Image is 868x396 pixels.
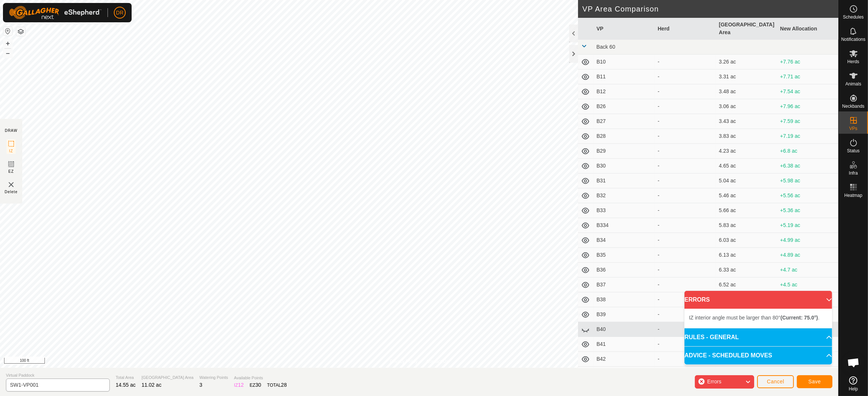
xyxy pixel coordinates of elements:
td: B10 [594,55,655,69]
td: 5.46 ac [716,188,777,203]
td: B26 [594,99,655,114]
span: Cancel [767,379,784,384]
td: +5.36 ac [777,203,838,218]
p-accordion-header: ADVICE - SCHEDULED MOVES [684,347,832,364]
td: B31 [594,173,655,188]
span: Errors [707,379,721,384]
button: – [3,49,12,58]
img: VP [7,180,16,189]
span: RULES - GENERAL [684,333,739,342]
td: B34 [594,233,655,248]
td: 6.33 ac [716,263,777,277]
div: - [658,88,713,95]
span: Help [849,387,858,391]
td: B334 [594,218,655,233]
div: - [658,266,713,274]
td: B35 [594,248,655,263]
div: - [658,296,713,304]
div: - [658,281,713,289]
td: B29 [594,144,655,159]
th: [GEOGRAPHIC_DATA] Area [716,18,777,40]
td: 3.31 ac [716,69,777,84]
span: 11.02 ac [142,382,162,388]
div: DRAW [5,128,17,133]
span: Save [808,379,821,384]
td: 4.65 ac [716,159,777,173]
div: - [658,103,713,110]
td: B38 [594,292,655,307]
div: - [658,340,713,348]
td: +5.19 ac [777,218,838,233]
a: Contact Us [426,358,448,365]
span: Status [847,149,859,153]
span: Heatmap [844,193,862,198]
span: Virtual Paddock [6,372,110,379]
div: - [658,147,713,155]
span: IZ interior angle must be larger than 80° . [689,315,819,321]
span: [GEOGRAPHIC_DATA] Area [142,374,194,381]
div: - [658,117,713,125]
td: +3.06 ac [777,367,838,382]
th: VP [594,18,655,40]
td: B41 [594,337,655,352]
button: Save [797,375,832,388]
span: Watering Points [199,374,228,381]
div: IZ [234,381,244,389]
th: Herd [655,18,716,40]
td: 3.83 ac [716,129,777,144]
span: Schedules [843,15,864,19]
td: +7.59 ac [777,114,838,129]
span: ADVICE - SCHEDULED MOVES [684,351,772,360]
div: - [658,207,713,214]
th: New Allocation [777,18,838,40]
div: - [658,251,713,259]
td: +5.56 ac [777,188,838,203]
span: DR [116,9,123,17]
td: B28 [594,129,655,144]
td: 3.43 ac [716,114,777,129]
td: B11 [594,69,655,84]
span: 14.55 ac [116,382,136,388]
td: 4.23 ac [716,144,777,159]
span: Herds [847,59,859,64]
p-accordion-header: RULES - GENERAL [684,328,832,346]
td: B43 [594,367,655,382]
td: B32 [594,188,655,203]
td: +7.76 ac [777,55,838,69]
td: B36 [594,263,655,277]
td: +4.7 ac [777,263,838,277]
button: + [3,39,12,48]
p-accordion-header: ERRORS [684,291,832,309]
div: - [658,192,713,199]
h2: VP Area Comparison [582,4,838,13]
div: - [658,221,713,229]
div: - [658,177,713,185]
span: Delete [5,189,18,195]
span: Infra [849,171,858,175]
span: 12 [238,382,244,388]
span: Total Area [116,374,136,381]
td: B33 [594,203,655,218]
div: - [658,162,713,170]
span: Neckbands [842,104,864,108]
td: B40 [594,322,655,337]
span: 30 [255,382,261,388]
span: 28 [281,382,287,388]
div: Open chat [842,351,865,374]
td: +6.8 ac [777,144,838,159]
span: 3 [199,382,202,388]
td: B30 [594,159,655,173]
button: Cancel [757,375,794,388]
td: 6.52 ac [716,277,777,292]
td: +7.96 ac [777,99,838,114]
span: VPs [849,126,857,131]
td: 3.06 ac [716,99,777,114]
div: - [658,355,713,363]
td: 5.04 ac [716,173,777,188]
td: 6.03 ac [716,233,777,248]
td: 6.13 ac [716,248,777,263]
td: B39 [594,307,655,322]
td: B27 [594,114,655,129]
div: - [658,58,713,66]
td: 5.83 ac [716,218,777,233]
